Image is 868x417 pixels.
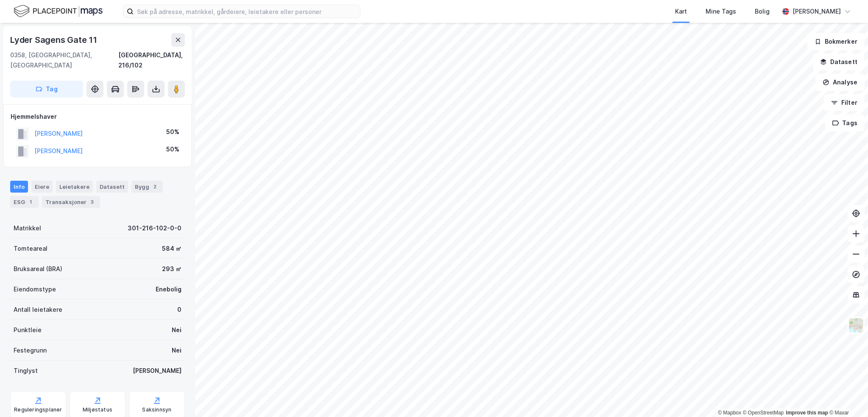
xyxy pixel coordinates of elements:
iframe: Chat Widget [826,376,868,417]
div: Miljøstatus [83,406,112,413]
div: Transaksjoner [42,196,100,208]
button: Filter [824,94,865,111]
div: Festegrunn [14,345,47,355]
div: Bolig [755,6,770,17]
div: Antall leietakere [14,305,62,315]
div: Enebolig [156,284,181,294]
img: Z [848,317,864,333]
div: [PERSON_NAME] [793,6,841,17]
div: Saksinnsyn [142,406,172,413]
button: Datasett [813,53,865,70]
div: 50% [166,144,179,154]
div: [PERSON_NAME] [133,366,181,376]
div: Nei [172,325,181,335]
div: Tinglyst [14,366,38,376]
div: Eiere [31,181,53,193]
div: 50% [166,127,179,137]
div: Kart [675,6,687,17]
div: [GEOGRAPHIC_DATA], 216/102 [118,50,185,70]
div: Hjemmelshaver [11,112,184,122]
a: Mapbox [718,410,741,416]
div: 293 ㎡ [162,264,181,274]
button: Bokmerker [807,33,865,50]
div: 1 [27,198,35,206]
div: Kontrollprogram for chat [826,376,868,417]
div: 3 [88,198,97,206]
div: Bygg [131,181,163,193]
input: Søk på adresse, matrikkel, gårdeiere, leietakere eller personer [134,5,360,18]
div: Datasett [96,181,128,193]
div: Info [10,181,28,193]
div: 0358, [GEOGRAPHIC_DATA], [GEOGRAPHIC_DATA] [10,50,118,70]
div: Punktleie [14,325,42,335]
div: Mine Tags [706,6,736,17]
button: Tags [825,115,865,132]
div: 2 [151,182,159,191]
div: Reguleringsplaner [14,406,62,413]
div: Bruksareal (BRA) [14,264,62,274]
div: Leietakere [56,181,93,193]
div: ESG [10,196,39,208]
a: Improve this map [786,410,828,416]
div: Matrikkel [14,223,41,233]
a: OpenStreetMap [743,410,784,416]
div: Tomteareal [14,243,47,254]
div: 584 ㎡ [162,243,181,254]
button: Tag [10,81,83,98]
img: logo.f888ab2527a4732fd821a326f86c7f29.svg [14,4,103,19]
div: Nei [172,345,181,355]
div: Lyder Sagens Gate 11 [10,33,99,47]
div: 0 [177,305,181,315]
button: Analyse [815,74,865,91]
div: Eiendomstype [14,284,56,294]
div: 301-216-102-0-0 [128,223,181,233]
